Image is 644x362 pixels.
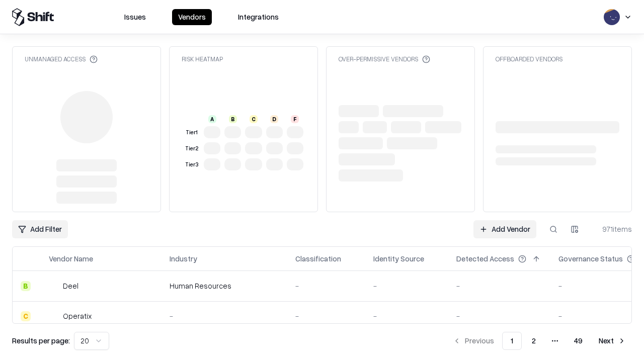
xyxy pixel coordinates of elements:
div: Vendor Name [49,253,93,264]
div: Industry [170,253,197,264]
div: Identity Source [373,253,424,264]
div: C [250,115,258,123]
div: 971 items [592,224,632,234]
div: - [373,281,440,291]
button: Vendors [172,9,212,25]
div: Tier 2 [184,144,200,153]
div: C [21,311,31,321]
div: Operatix [63,311,92,321]
div: B [229,115,237,123]
div: Tier 3 [184,160,200,169]
div: Deel [63,281,78,291]
div: - [456,281,542,291]
button: 1 [502,332,522,350]
div: F [291,115,299,123]
nav: pagination [447,332,632,350]
div: - [373,311,440,321]
div: Risk Heatmap [182,55,223,63]
div: D [270,115,278,123]
img: Deel [49,281,59,291]
button: Issues [118,9,152,25]
div: B [21,281,31,291]
div: Detected Access [456,253,514,264]
div: A [208,115,216,123]
div: Over-Permissive Vendors [339,55,430,63]
button: Next [593,332,632,350]
button: 49 [566,332,591,350]
button: Add Filter [12,220,68,238]
div: - [295,311,357,321]
div: Governance Status [558,253,623,264]
button: Integrations [232,9,285,25]
img: Operatix [49,311,59,321]
a: Add Vendor [473,220,536,238]
div: - [456,311,542,321]
div: Classification [295,253,341,264]
div: - [295,281,357,291]
div: Human Resources [170,281,279,291]
div: Tier 1 [184,128,200,137]
p: Results per page: [12,335,70,346]
div: Offboarded Vendors [496,55,562,63]
div: Unmanaged Access [25,55,98,63]
div: - [170,311,279,321]
button: 2 [524,332,544,350]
